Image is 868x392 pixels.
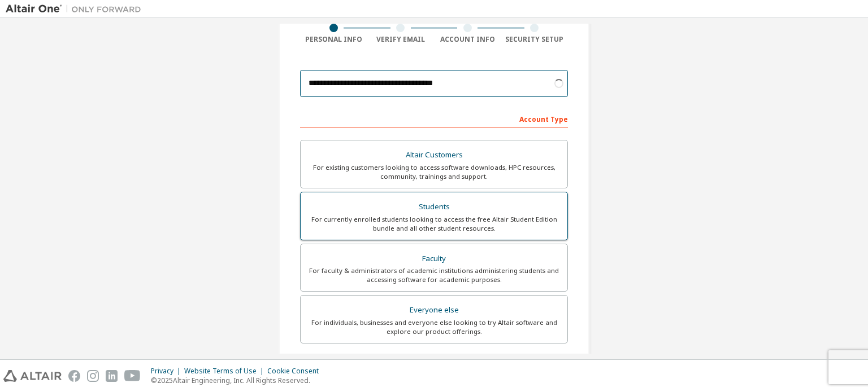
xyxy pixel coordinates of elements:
[307,215,561,233] div: For currently enrolled students looking to access the free Altair Student Edition bundle and all ...
[300,109,568,127] div: Account Type
[68,370,80,382] img: facebook.svg
[307,147,561,163] div: Altair Customers
[151,376,325,385] p: © 2025 Altair Engineering, Inc. All Rights Reserved.
[307,251,561,267] div: Faculty
[367,35,435,44] div: Verify Email
[307,318,561,336] div: For individuals, businesses and everyone else looking to try Altair software and explore our prod...
[307,199,561,215] div: Students
[300,35,367,44] div: Personal Info
[184,367,267,376] div: Website Terms of Use
[501,35,568,44] div: Security Setup
[307,163,561,181] div: For existing customers looking to access software downloads, HPC resources, community, trainings ...
[106,370,118,382] img: linkedin.svg
[267,367,325,376] div: Cookie Consent
[307,266,561,284] div: For faculty & administrators of academic institutions administering students and accessing softwa...
[307,302,561,318] div: Everyone else
[124,370,141,382] img: youtube.svg
[3,370,62,382] img: altair_logo.svg
[6,3,147,15] img: Altair One
[151,367,184,376] div: Privacy
[87,370,99,382] img: instagram.svg
[434,35,501,44] div: Account Info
